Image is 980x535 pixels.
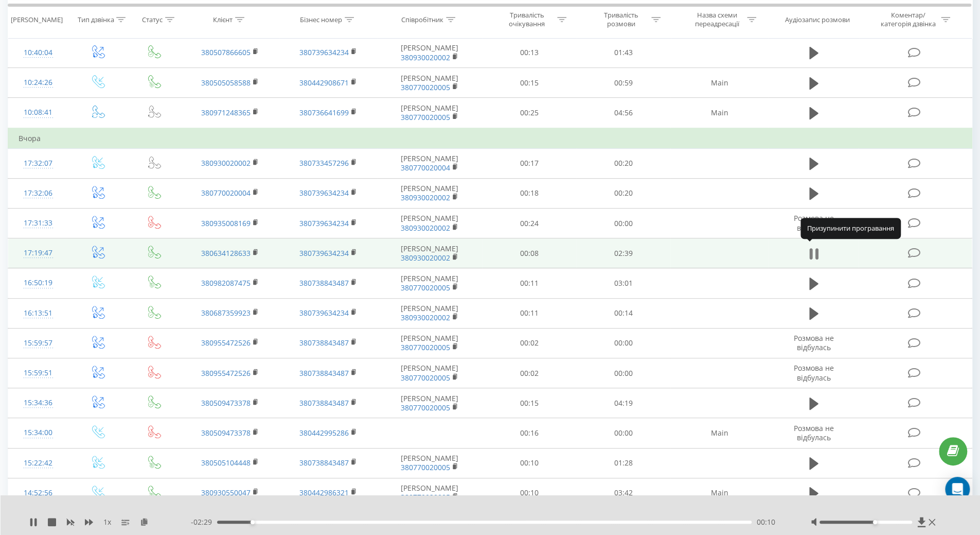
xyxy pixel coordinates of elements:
td: 04:56 [577,98,671,128]
div: Accessibility label [250,520,254,524]
a: 380738843487 [299,398,349,408]
a: 380739634234 [299,248,349,258]
a: 380930020002 [401,53,450,62]
div: Аудіозапис розмови [785,15,849,24]
td: 00:18 [483,178,577,208]
td: 03:01 [577,268,671,298]
a: 380770020004 [401,163,450,172]
td: 00:10 [483,478,577,508]
a: 380982087475 [201,278,251,288]
td: 03:42 [577,478,671,508]
a: 380935008169 [201,218,251,228]
a: 380736641699 [299,108,349,117]
td: 00:17 [483,148,577,178]
div: 15:59:51 [19,363,58,383]
td: 00:25 [483,98,577,128]
td: [PERSON_NAME] [377,209,483,238]
td: [PERSON_NAME] [377,298,483,328]
a: 380770020005 [401,462,450,472]
div: Тривалість розмови [594,11,649,28]
span: Розмова не відбулась [794,213,834,232]
td: 04:19 [577,388,671,418]
a: 380930020002 [401,193,450,202]
td: 00:08 [483,238,577,268]
td: 00:00 [577,358,671,388]
span: - 02:29 [191,517,217,527]
td: [PERSON_NAME] [377,98,483,128]
div: Тип дзвінка [77,15,114,24]
a: 380507866605 [201,47,251,57]
a: 380930020002 [401,313,450,322]
a: 380770020005 [401,283,450,292]
td: [PERSON_NAME] [377,178,483,208]
a: 380739634234 [299,47,349,57]
a: 380509473378 [201,428,251,438]
a: 380509473378 [201,398,251,408]
div: Бізнес номер [300,15,342,24]
a: 380930020002 [401,253,450,263]
div: 10:24:26 [19,73,58,93]
div: 16:50:19 [19,273,58,293]
a: 380770020005 [401,373,450,383]
td: 00:20 [577,148,671,178]
td: 01:43 [577,38,671,67]
td: 00:59 [577,68,671,98]
td: 00:15 [483,68,577,98]
a: 380739634234 [299,218,349,228]
td: 00:20 [577,178,671,208]
span: Розмова не відбулась [794,423,834,442]
td: [PERSON_NAME] [377,148,483,178]
div: 15:34:36 [19,393,58,413]
a: 380770020005 [401,112,450,122]
td: 00:14 [577,298,671,328]
td: Main [670,68,768,98]
div: Accessibility label [873,520,877,524]
a: 380955472526 [201,338,251,348]
td: 00:11 [483,298,577,328]
a: 380738843487 [299,278,349,288]
td: [PERSON_NAME] [377,388,483,418]
td: Main [670,478,768,508]
a: 380634128633 [201,248,251,258]
a: 380930020002 [201,158,251,168]
td: 01:28 [577,448,671,478]
div: Статус [142,15,163,24]
div: 17:31:33 [19,213,58,233]
a: 380738843487 [299,338,349,348]
td: Main [670,418,768,448]
div: Клієнт [213,15,233,24]
div: 15:34:00 [19,423,58,443]
a: 380770020004 [201,188,251,198]
td: 00:00 [577,209,671,238]
a: 380930550047 [201,488,251,497]
a: 380442995286 [299,428,349,438]
td: 02:39 [577,238,671,268]
td: 00:00 [577,328,671,358]
a: 380687359923 [201,308,251,318]
div: Коментар/категорія дзвінка [878,11,938,28]
a: 380505104448 [201,458,251,468]
a: 380733457296 [299,158,349,168]
td: 00:02 [483,358,577,388]
td: [PERSON_NAME] [377,68,483,98]
a: 380770020005 [401,492,450,502]
div: 17:32:06 [19,183,58,203]
span: Розмова не відбулась [794,363,834,382]
a: 380770020005 [401,403,450,412]
div: [PERSON_NAME] [11,15,63,24]
div: Назва схеми переадресації [689,11,744,28]
td: [PERSON_NAME] [377,38,483,67]
a: 380930020002 [401,223,450,233]
td: [PERSON_NAME] [377,238,483,268]
td: 00:02 [483,328,577,358]
a: 380442986321 [299,488,349,497]
span: Розмова не відбулась [794,333,834,352]
div: 17:32:07 [19,153,58,174]
a: 380770020005 [401,82,450,92]
td: [PERSON_NAME] [377,448,483,478]
td: [PERSON_NAME] [377,268,483,298]
td: [PERSON_NAME] [377,478,483,508]
a: 380971248365 [201,108,251,117]
td: Вчора [8,128,972,149]
div: 16:13:51 [19,303,58,323]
